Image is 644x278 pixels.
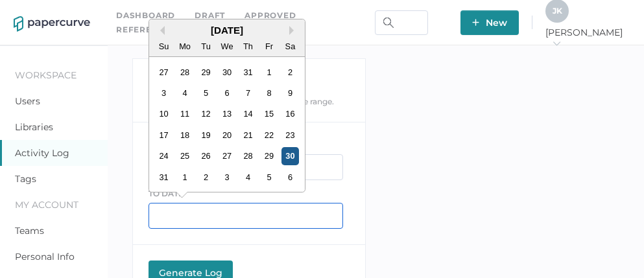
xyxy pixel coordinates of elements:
div: Choose Wednesday, July 30th, 2025 [218,64,235,81]
div: Choose Sunday, August 31st, 2025 [155,168,173,186]
div: Choose Monday, July 28th, 2025 [176,64,193,81]
div: Choose Tuesday, July 29th, 2025 [197,64,214,81]
div: Choose Wednesday, August 27th, 2025 [218,147,235,165]
div: Choose Tuesday, September 2nd, 2025 [197,168,214,186]
button: New [460,10,519,35]
div: Choose Thursday, September 4th, 2025 [239,168,256,186]
div: Choose Friday, August 1st, 2025 [260,64,278,81]
span: [PERSON_NAME] [545,27,630,50]
div: [DATE] [149,25,305,36]
i: arrow_right [552,39,561,48]
div: Choose Thursday, August 21st, 2025 [239,126,256,144]
div: Choose Friday, September 5th, 2025 [260,168,278,186]
div: Choose Friday, August 8th, 2025 [260,84,278,102]
button: Next Month [289,26,298,35]
div: Choose Thursday, August 14th, 2025 [239,105,256,122]
a: Personal Info [15,251,75,262]
div: Choose Wednesday, August 6th, 2025 [218,84,235,102]
a: Teams [15,225,44,237]
a: Dashboard [116,8,175,23]
div: Choose Tuesday, August 5th, 2025 [197,84,214,102]
span: J K [553,6,562,16]
div: Choose Friday, August 29th, 2025 [260,147,278,165]
div: We [218,38,235,55]
img: papercurve-logo-colour.7244d18c.svg [14,16,90,32]
div: Choose Monday, September 1st, 2025 [176,168,193,186]
div: Choose Monday, August 25th, 2025 [176,147,193,165]
a: Approved [244,8,296,23]
img: plus-white.e19ec114.svg [472,19,479,26]
div: Choose Tuesday, August 19th, 2025 [197,126,214,144]
div: Su [155,38,173,55]
div: Choose Saturday, September 6th, 2025 [281,168,298,186]
span: New [472,10,507,35]
div: Choose Saturday, August 30th, 2025 [281,147,298,165]
div: Choose Wednesday, September 3rd, 2025 [218,168,235,186]
div: Choose Sunday, August 10th, 2025 [155,105,173,122]
div: Choose Sunday, August 24th, 2025 [155,147,173,165]
div: Choose Friday, August 22nd, 2025 [260,126,278,144]
div: Choose Monday, August 4th, 2025 [176,84,193,102]
div: Choose Sunday, August 3rd, 2025 [155,84,173,102]
input: Search Workspace [375,10,428,35]
a: Libraries [15,121,53,133]
div: Choose Saturday, August 16th, 2025 [281,105,298,122]
div: Choose Monday, August 18th, 2025 [176,126,193,144]
div: Choose Thursday, August 7th, 2025 [239,84,256,102]
div: Tu [197,38,214,55]
div: Choose Tuesday, August 26th, 2025 [197,147,214,165]
div: Choose Thursday, August 28th, 2025 [239,147,256,165]
div: month 2025-08 [153,62,300,188]
div: Choose Saturday, August 9th, 2025 [281,84,298,102]
a: Activity Log [15,147,69,159]
div: Choose Saturday, August 2nd, 2025 [281,64,298,81]
a: References [116,23,176,37]
div: Th [239,38,256,55]
div: Choose Friday, August 15th, 2025 [260,105,278,122]
div: Fr [260,38,278,55]
div: Choose Monday, August 11th, 2025 [176,105,193,122]
div: Mo [176,38,193,55]
div: Choose Wednesday, August 13th, 2025 [218,105,235,122]
button: Previous Month [156,26,165,35]
div: Choose Sunday, August 17th, 2025 [155,126,173,144]
div: Choose Thursday, July 31st, 2025 [239,64,256,81]
img: search.bf03fe8b.svg [383,17,394,28]
div: Choose Tuesday, August 12th, 2025 [197,105,214,122]
div: Sa [281,38,298,55]
a: Tags [15,173,36,185]
div: Choose Wednesday, August 20th, 2025 [218,126,235,144]
div: Choose Saturday, August 23rd, 2025 [281,126,298,144]
a: Draft [195,8,225,23]
a: Users [15,95,40,107]
div: Choose Sunday, July 27th, 2025 [155,64,173,81]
